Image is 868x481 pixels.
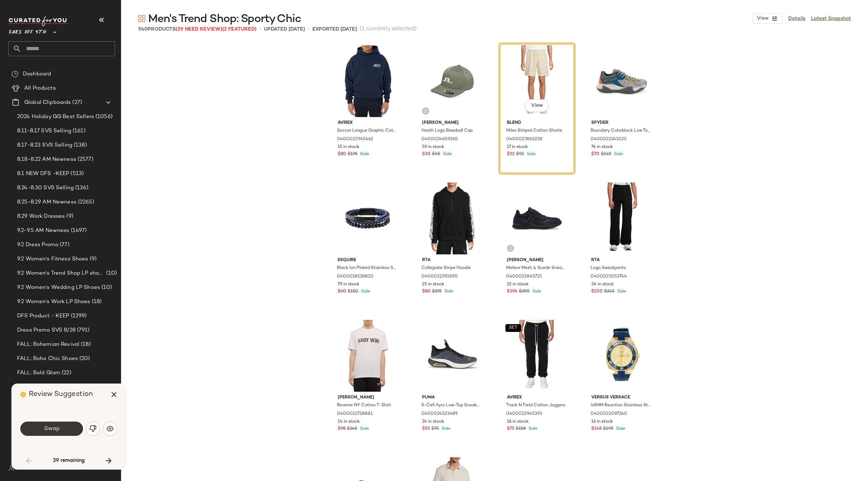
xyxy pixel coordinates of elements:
[332,183,404,254] img: 0400018138820
[507,426,514,432] span: $75
[505,324,521,332] button: SET
[17,312,69,320] span: DFS Product - KEEP
[17,212,65,221] span: 8.29 Work Dresses
[259,25,261,33] span: •
[601,151,611,158] span: $145
[17,298,90,306] span: 9.2 Women's Work LP Shoes
[359,152,369,157] span: Sale
[176,27,222,32] span: (29 Need Review)
[338,257,398,264] span: Esquire
[338,120,398,126] span: Avirex
[71,127,85,135] span: (161)
[337,128,397,134] span: Soccer League Graphic Cotton Hoodie
[788,15,805,22] a: Details
[501,183,573,254] img: 0400022845715_ANTHRACITEBLACK
[422,281,444,288] span: 25 in stock
[17,255,88,263] span: 9.2 Women's Fitness Shoes
[20,422,83,436] button: Swap
[11,70,19,78] img: svg%3e
[506,402,565,409] span: Track N Field Cotton Joggers
[531,289,541,294] span: Sale
[222,27,256,32] span: (2 Featured)
[591,265,626,271] span: Logo Sweatpants
[77,198,94,206] span: (2265)
[17,227,69,235] span: 9.2-9.5 AM Newness
[440,427,451,431] span: Sale
[60,369,71,377] span: (22)
[360,25,417,33] span: (1 currently selected)
[359,427,369,431] span: Sale
[591,402,651,409] span: 48MM Reaction Stainless Steel & Silicone Strap Watch
[348,289,358,295] span: $150
[506,136,542,143] span: 0400023863228
[613,152,623,157] span: Sale
[591,120,651,126] span: Spyder
[312,26,357,33] p: Exported [DATE]
[422,395,482,401] span: Puma
[17,170,69,178] span: 8.1 NEW DFS -KEEP
[431,426,439,432] span: $75
[338,281,359,288] span: 79 in stock
[88,255,97,263] span: (9)
[17,184,74,192] span: 8.24-8.30 SVS Selling
[507,257,567,264] span: [PERSON_NAME]
[106,425,114,432] img: svg%3e
[138,15,145,22] img: svg%3e
[421,411,458,417] span: 0400024523489
[421,136,458,143] span: 0400024609265
[69,312,87,320] span: (1299)
[443,289,453,294] span: Sale
[17,340,79,349] span: FALL: Bohemian Revival
[105,269,117,277] span: (10)
[432,289,442,295] span: $195
[332,320,404,392] img: 0400022718881_WHITE
[337,402,391,409] span: Reverse NY Cotton T-Shirt
[422,289,431,295] span: $80
[591,136,627,143] span: 0400022241025
[591,411,627,417] span: 0400022097240
[586,45,657,117] img: 0400022241025_GLACIERGREY
[591,257,651,264] span: Rta
[524,99,549,112] button: View
[421,274,458,280] span: 0400022392690
[337,274,374,280] span: 0400018138820
[416,320,488,392] img: 0400024523489_GREYBLACK
[591,289,603,295] span: $100
[416,45,488,117] img: 0400024609265_OILGREEN
[519,289,530,295] span: $690
[43,425,59,432] span: Swap
[416,183,488,254] img: 0400022392690
[347,426,357,432] span: $245
[9,24,46,37] span: Saks OFF 5TH
[615,427,625,431] span: Sale
[421,402,482,409] span: X-Cell Ayro Low-Top Sneakers
[9,16,69,26] img: cfy_white_logo.C9jOOHJF.svg
[332,45,404,117] img: 0400022945462_NAVYBLUE
[56,383,68,391] span: (13)
[65,212,73,221] span: (9)
[29,391,93,398] span: Review Suggestion
[17,241,58,249] span: 9.2 Dress Promo
[337,411,373,417] span: 0400022718881
[338,419,360,425] span: 14 in stock
[501,45,573,117] img: 0400023863228_ANTIQUEBROWN
[586,183,657,254] img: 0400023053744_BLACK
[338,395,398,401] span: [PERSON_NAME]
[506,265,566,271] span: Meteor Mesh & Suede Sneakers
[17,369,60,377] span: FALL: Bold Glam
[90,298,102,306] span: (18)
[264,26,305,33] p: updated [DATE]
[527,427,537,431] span: Sale
[603,426,613,432] span: $295
[23,70,51,78] span: Dashboard
[76,155,93,164] span: (2577)
[753,13,783,24] button: View
[509,326,518,331] span: SET
[421,128,473,134] span: Heath Logo Baseball Cap
[17,355,78,363] span: FALL: Boho Chic Shoes
[338,426,345,432] span: $98
[591,426,602,432] span: $148
[591,144,613,150] span: 74 in stock
[422,120,482,126] span: [PERSON_NAME]
[360,289,370,294] span: Sale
